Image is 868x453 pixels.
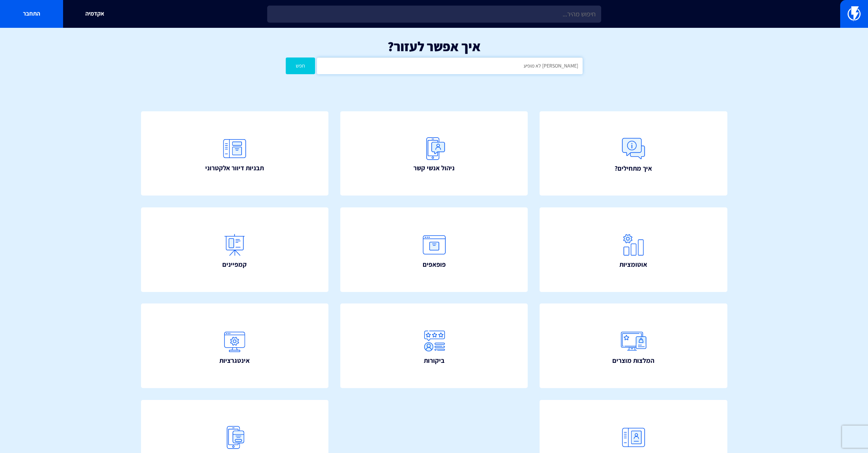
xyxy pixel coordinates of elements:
span: איך מתחילים? [615,164,652,173]
a: ביקורות [340,303,528,388]
span: המלצות מוצרים [612,356,654,365]
span: ניהול אנשי קשר [413,163,455,173]
a: אינטגרציות [141,303,329,388]
a: איך מתחילים? [540,111,727,196]
a: תבניות דיוור אלקטרוני [141,111,329,196]
input: חיפוש [317,58,582,74]
a: אוטומציות [540,207,727,292]
span: אינטגרציות [219,356,250,365]
span: פופאפים [423,260,446,269]
a: המלצות מוצרים [540,303,727,388]
span: קמפיינים [222,260,247,269]
span: אוטומציות [619,260,647,269]
a: קמפיינים [141,207,329,292]
h1: איך אפשר לעזור? [11,39,857,54]
button: חפש [286,58,315,74]
a: פופאפים [340,207,528,292]
input: חיפוש מהיר... [267,6,601,23]
a: ניהול אנשי קשר [340,111,528,196]
span: תבניות דיוור אלקטרוני [205,163,264,173]
span: ביקורות [424,356,445,365]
